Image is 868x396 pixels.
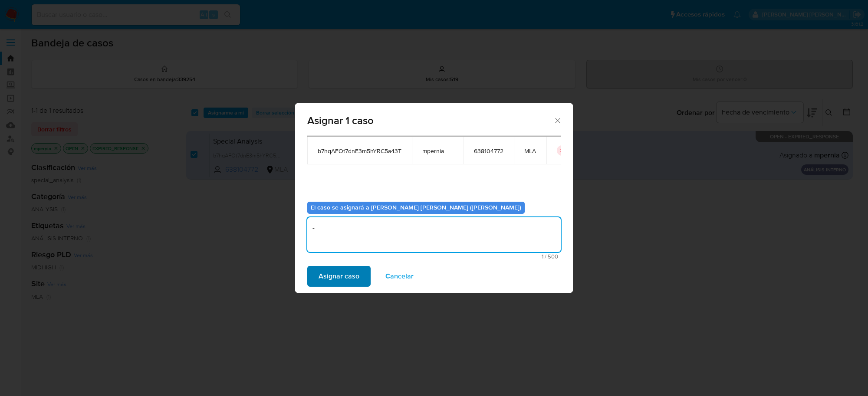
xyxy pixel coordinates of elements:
[295,103,573,293] div: assign-modal
[311,203,521,212] b: El caso se asignará a [PERSON_NAME] [PERSON_NAME] ([PERSON_NAME])
[310,254,558,259] span: Máximo 500 caracteres
[307,217,561,252] textarea: -
[474,147,503,155] span: 638104772
[524,147,536,155] span: MLA
[319,267,359,286] span: Asignar caso
[307,266,371,287] button: Asignar caso
[553,116,561,124] button: Cerrar ventana
[557,145,567,156] button: icon-button
[422,147,453,155] span: mpernia
[374,266,425,287] button: Cancelar
[385,267,414,286] span: Cancelar
[307,115,553,126] span: Asignar 1 caso
[318,147,401,155] span: b7hqAFOt7dnE3m5hYRC5a43T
